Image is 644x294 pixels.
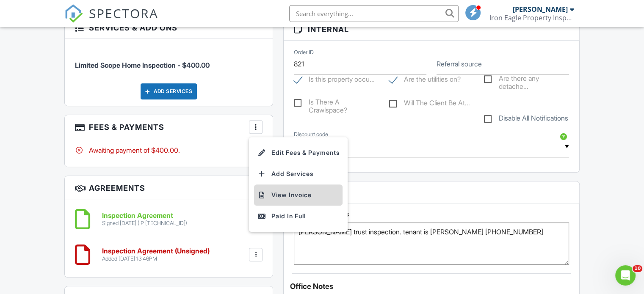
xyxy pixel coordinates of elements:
[284,19,579,41] h3: Internal
[75,146,263,155] div: Awaiting payment of $400.00.
[65,176,273,200] h3: Agreements
[65,115,273,139] h3: Fees & Payments
[102,220,187,227] div: Signed [DATE] (IP [TECHNICAL_ID])
[64,11,158,29] a: SPECTORA
[75,45,263,77] li: Service: Limited Scope Home Inspection
[615,265,636,286] iframe: Intercom live chat
[102,212,187,227] a: Inspection Agreement Signed [DATE] (IP [TECHNICAL_ID])
[294,49,314,56] label: Order ID
[102,247,210,255] h6: Inspection Agreement (Unsigned)
[141,83,197,99] div: Add Services
[633,265,642,272] span: 10
[389,99,470,110] label: Will The Client Be Attending The Walk-through?
[489,14,574,22] div: Iron Eagle Property Inspections
[65,17,273,39] h3: Services & Add ons
[294,223,569,265] textarea: [PERSON_NAME] trust inspection. tenant is [PERSON_NAME] [PHONE_NUMBER]
[89,4,158,22] span: SPECTORA
[102,212,187,220] h6: Inspection Agreement
[513,5,568,14] div: [PERSON_NAME]
[484,74,569,85] label: Are there any detached structures (barn, shop, detached garage) that you would like inspected?
[284,181,579,203] h3: Notes
[437,59,482,69] label: Referral source
[290,282,573,291] div: Office Notes
[102,247,210,262] a: Inspection Agreement (Unsigned) Added [DATE] 13:46PM
[75,61,210,69] span: Limited Scope Home Inspection - $400.00
[294,75,375,86] label: Is this property occupied?
[294,131,328,138] label: Discount code
[484,114,568,125] label: Disable All Notifications
[64,4,83,23] img: The Best Home Inspection Software - Spectora
[389,75,461,86] label: Are the utilities on?
[289,5,459,22] input: Search everything...
[294,210,569,218] h5: Inspector Notes
[102,256,210,262] div: Added [DATE] 13:46PM
[294,98,379,109] label: Is There A Crawlspace?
